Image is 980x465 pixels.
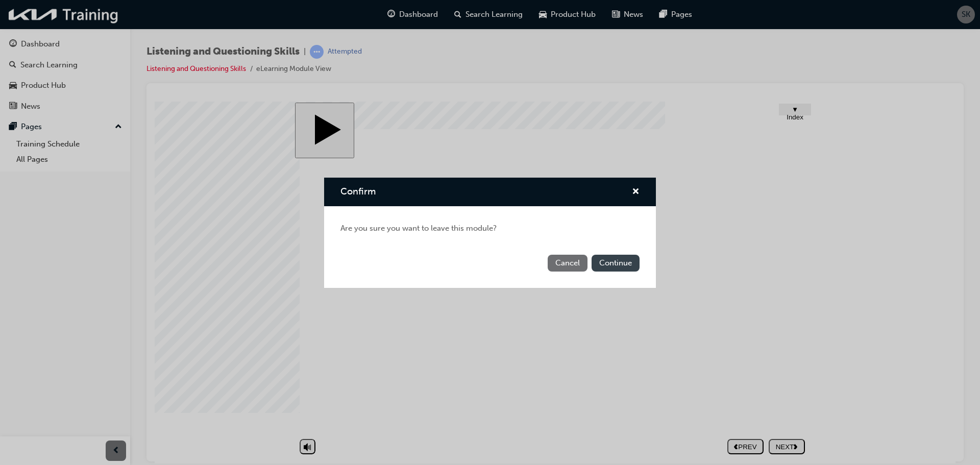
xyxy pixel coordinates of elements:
div: Are you sure you want to leave this module? [324,206,656,251]
button: cross-icon [632,186,640,199]
button: Start [140,1,200,57]
button: Cancel [548,255,587,272]
button: Continue [592,255,640,272]
span: cross-icon [632,188,640,197]
span: Confirm [340,186,376,197]
div: Listening and Questioning Skills Start Course [140,1,661,361]
div: Confirm [324,178,656,288]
